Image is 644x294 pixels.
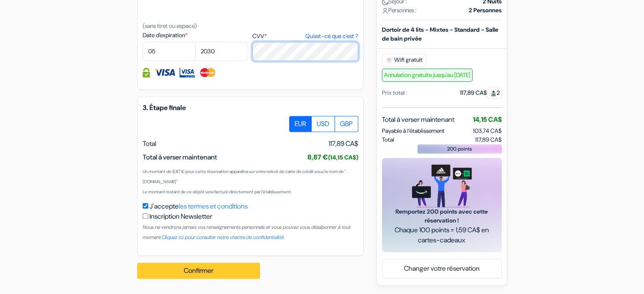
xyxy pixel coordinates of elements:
[473,115,502,124] span: 14,15 CA$
[252,32,358,41] label: CVV
[490,90,497,96] img: guest.svg
[382,126,445,135] span: Payable à l’établissement
[382,54,426,66] span: Wifi gratuit
[412,165,472,207] img: gift_card_hero_new.png
[392,207,492,225] span: Remportez 200 points avec cette réservation !
[307,153,358,162] span: 8,87 €
[179,202,248,211] a: les termes et conditions
[329,139,358,149] span: 117,89 CA$
[143,22,197,30] small: (sans tiret ou espace)
[143,169,346,184] small: Un montant de 8,87 € pour cette réservation apparaîtra sur votre relevé de carte de crédit sous l...
[149,201,248,212] label: J'accepte
[180,68,195,77] img: Visa Electron
[382,135,394,144] span: Total
[328,154,358,161] small: (14,15 CA$)
[475,135,502,144] span: 117,89 CA$
[382,69,473,82] span: Annulation gratuite jusqu'au [DATE]
[143,139,156,148] span: Total
[382,261,501,277] a: Changer votre réservation
[460,88,502,97] div: 117,89 CA$
[386,57,392,63] img: free_wifi.svg
[149,212,212,222] label: Inscription Newsletter
[305,32,358,41] a: Qu'est-ce que c'est ?
[154,68,175,77] img: Visa
[143,224,351,241] small: Nous ne vendrons jamais vos renseignements personnels et vous pouvez vous désabonner à tout moment.
[487,87,502,99] span: 2
[473,127,502,135] span: 103,74 CA$
[143,104,358,112] h5: 3. Étape finale
[334,116,358,132] label: GBP
[311,116,335,132] label: USD
[392,225,492,245] span: Chaque 100 points = 1,59 CA$ en cartes-cadeaux
[143,68,150,77] img: Information de carte de crédit entièrement encryptée et sécurisée
[382,6,417,15] span: Personnes :
[137,263,260,279] button: Confirmer
[143,153,217,162] span: Total à verser maintenant
[290,116,358,132] div: Basic radio toggle button group
[382,26,498,42] b: Dortoir de 4 lits - Mixtes - Standard - Salle de bain privée
[289,116,312,132] label: EUR
[143,31,248,40] label: Date d'expiration
[382,115,454,125] span: Total à verser maintenant
[447,145,472,153] span: 200 points
[469,6,502,15] strong: 2 Personnes
[199,68,216,77] img: Master Card
[162,234,285,241] a: Cliquez ici pour consulter notre chartre de confidentialité.
[382,88,407,97] div: Prix total :
[382,8,388,14] img: user_icon.svg
[143,189,292,195] small: Le montant restant de ce dépôt sera facturé directement par l'établissement.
